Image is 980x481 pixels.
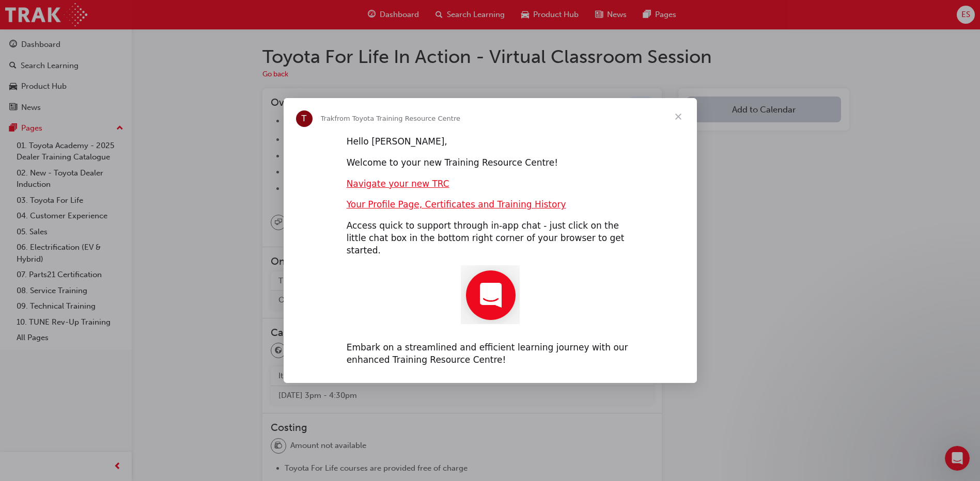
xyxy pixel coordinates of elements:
span: Close [660,98,697,135]
span: Trak [321,115,335,122]
div: Welcome to your new Training Resource Centre! [347,157,634,169]
div: Profile image for Trak [296,110,313,127]
a: Navigate your new TRC [347,179,449,189]
div: Embark on a streamlined and efficient learning journey with our enhanced Training Resource Centre! [347,342,634,366]
a: Your Profile Page, Certificates and Training History [347,199,566,210]
span: from Toyota Training Resource Centre [334,115,460,122]
div: Access quick to support through in-app chat - just click on the little chat box in the bottom rig... [347,220,634,256]
div: Hello [PERSON_NAME], [347,136,634,148]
